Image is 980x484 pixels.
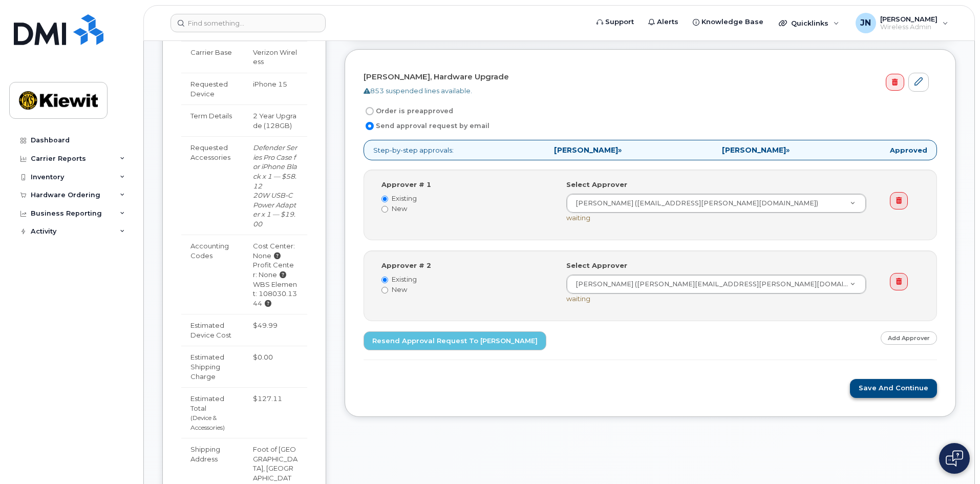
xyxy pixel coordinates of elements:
[569,199,818,208] span: [PERSON_NAME] ([EMAIL_ADDRESS][PERSON_NAME][DOMAIN_NAME])
[244,73,307,104] td: iPhone 15
[381,196,388,202] input: Existing
[567,194,866,213] a: [PERSON_NAME] ([EMAIL_ADDRESS][PERSON_NAME][DOMAIN_NAME])
[772,13,846,33] div: Quicklinks
[181,346,244,387] td: Estimated Shipping Charge
[181,41,244,73] td: Carrier Base
[554,146,622,154] span: »
[641,12,686,32] a: Alerts
[381,180,431,190] label: Approver # 1
[657,17,678,27] span: Alerts
[364,331,546,350] a: Resend Approval Request to [PERSON_NAME]
[244,104,307,136] td: 2 Year Upgrade (128GB)
[722,145,786,155] strong: [PERSON_NAME]
[381,206,388,213] input: New
[566,180,627,190] label: Select Approver
[880,15,938,23] span: [PERSON_NAME]
[366,122,374,130] input: Send approval request by email
[366,107,374,115] input: Order is preapproved
[253,143,297,190] i: Defender Series Pro Case for iPhone Black x 1 — $58.12
[253,260,298,279] div: Profit Center: None
[364,120,489,132] label: Send approval request by email
[244,41,307,73] td: Verizon Wireless
[253,241,298,260] div: Cost Center: None
[791,19,828,27] span: Quicklinks
[181,235,244,314] td: Accounting Codes
[566,261,627,270] label: Select Approver
[566,294,590,303] span: waiting
[381,277,388,283] input: Existing
[364,86,929,96] div: 853 suspended lines available.
[190,414,225,431] small: (Device & Accessories)
[364,105,453,117] label: Order is preapproved
[244,346,307,387] td: $0.00
[566,214,590,222] span: waiting
[171,14,326,32] input: Find something...
[381,275,551,284] label: Existing
[364,140,937,161] p: Step-by-step approvals:
[181,387,244,438] td: Estimated Total
[381,204,551,214] label: New
[381,261,431,270] label: Approver # 2
[569,280,850,289] span: [PERSON_NAME] ([PERSON_NAME][EMAIL_ADDRESS][PERSON_NAME][DOMAIN_NAME])
[381,285,551,294] label: New
[722,146,790,154] span: »
[589,12,641,32] a: Support
[880,23,938,31] span: Wireless Admin
[181,314,244,346] td: Estimated Device Cost
[381,287,388,293] input: New
[850,379,937,398] button: Save and Continue
[890,145,927,155] strong: Approved
[605,17,634,27] span: Support
[381,194,551,203] label: Existing
[881,331,937,344] a: Add Approver
[554,145,618,155] strong: [PERSON_NAME]
[253,191,296,228] i: 20W USB-C Power Adapter x 1 — $19.00
[567,275,866,293] a: [PERSON_NAME] ([PERSON_NAME][EMAIL_ADDRESS][PERSON_NAME][DOMAIN_NAME])
[253,280,298,308] div: WBS Element: 108030.1344
[244,387,307,438] td: $127.11
[860,17,871,29] span: JN
[181,136,244,235] td: Requested Accessories
[181,104,244,136] td: Term Details
[364,73,929,81] h4: [PERSON_NAME], Hardware Upgrade
[686,12,771,32] a: Knowledge Base
[946,450,963,467] img: Open chat
[701,17,763,27] span: Knowledge Base
[244,314,307,346] td: $49.99
[181,73,244,104] td: Requested Device
[848,13,955,33] div: Jean NDri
